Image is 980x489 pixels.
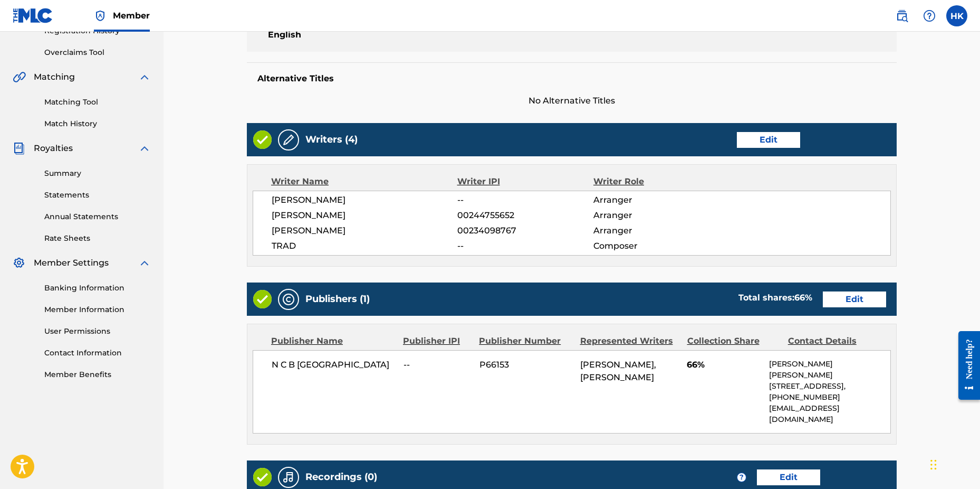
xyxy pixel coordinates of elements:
[44,97,151,108] a: Matching Tool
[457,240,593,252] span: --
[457,175,594,188] div: Writer IPI
[580,335,679,347] div: Represented Writers
[44,211,151,222] a: Annual Statements
[927,438,980,489] div: Chat-widget
[930,449,937,481] div: Træk
[305,471,377,483] h5: Recordings (0)
[44,326,151,337] a: User Permissions
[769,403,890,425] p: [EMAIL_ADDRESS][DOMAIN_NAME]
[247,95,897,107] span: No Alternative Titles
[794,293,812,303] span: 66 %
[403,359,472,371] span: --
[823,291,886,307] a: Edit
[253,290,272,308] img: Valid
[757,469,820,485] a: Edit
[593,194,717,206] span: Arranger
[44,47,151,58] a: Overclaims Tool
[13,8,53,23] img: MLC Logo
[927,438,980,489] iframe: Chat Widget
[282,293,295,306] img: Publishers
[282,134,295,146] img: Writers
[44,369,151,380] a: Member Benefits
[593,209,717,222] span: Arranger
[457,194,593,206] span: --
[44,118,151,129] a: Match History
[923,10,936,22] img: help
[138,142,151,155] img: expand
[580,360,656,382] span: [PERSON_NAME], [PERSON_NAME]
[457,224,593,237] span: 00234098767
[44,304,151,315] a: Member Information
[253,130,272,149] img: Valid
[282,471,295,484] img: Recordings
[950,323,980,408] iframe: Resource Center
[138,257,151,269] img: expand
[593,224,717,237] span: Arranger
[13,142,25,155] img: Royalties
[737,473,746,482] span: ?
[253,468,272,486] img: Valid
[891,5,912,26] a: Public Search
[44,233,151,244] a: Rate Sheets
[44,283,151,294] a: Banking Information
[13,257,25,269] img: Member Settings
[44,347,151,359] a: Contact Information
[44,168,151,179] a: Summary
[479,359,572,371] span: P66153
[738,291,812,304] div: Total shares:
[272,359,396,371] span: N C B [GEOGRAPHIC_DATA]
[457,209,593,222] span: 00244755652
[268,29,422,41] span: English
[769,381,890,392] p: [STREET_ADDRESS],
[272,224,457,237] span: [PERSON_NAME]
[946,5,967,26] div: User Menu
[769,359,890,381] p: [PERSON_NAME] [PERSON_NAME]
[687,359,761,371] span: 66%
[271,175,457,188] div: Writer Name
[687,335,780,347] div: Collection Share
[257,73,886,84] h5: Alternative Titles
[305,134,358,146] h5: Writers (4)
[479,335,572,347] div: Publisher Number
[593,240,717,252] span: Composer
[272,240,457,252] span: TRAD
[271,335,395,347] div: Publisher Name
[305,293,370,305] h5: Publishers (1)
[737,132,800,148] a: Edit
[44,190,151,201] a: Statements
[788,335,881,347] div: Contact Details
[138,71,151,83] img: expand
[113,10,150,22] span: Member
[919,5,940,26] div: Help
[272,209,457,222] span: [PERSON_NAME]
[272,194,457,206] span: [PERSON_NAME]
[34,257,109,269] span: Member Settings
[593,175,717,188] div: Writer Role
[34,71,75,83] span: Matching
[769,392,890,403] p: [PHONE_NUMBER]
[896,10,908,22] img: search
[403,335,471,347] div: Publisher IPI
[94,10,107,22] img: Top Rightsholder
[13,71,26,83] img: Matching
[34,142,73,155] span: Royalties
